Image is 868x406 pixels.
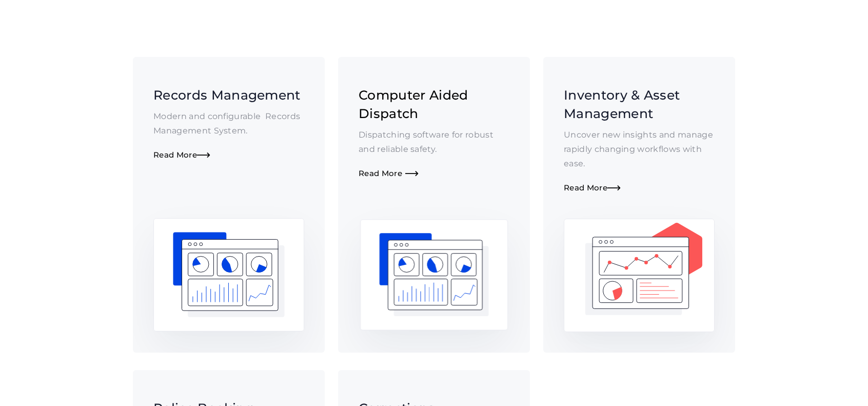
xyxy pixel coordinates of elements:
[133,57,325,353] a: Records ManagementModern and configurable Records Management System.Read More
[197,151,210,160] span: 
[543,57,735,353] a: Inventory & Asset ManagementUncover new insights and manage rapidly changing workflows with ease....
[359,86,509,123] h3: Computer Aided Dispatch
[338,57,530,353] a: Computer Aided DispatchDispatching software for robust and reliable safety.Read More
[359,128,509,157] p: Dispatching software for robust and reliable safety.
[607,184,621,193] span: 
[405,170,419,179] span: 
[694,295,868,406] iframe: Chat Widget
[359,169,509,179] div: Read More
[153,109,304,138] p: Modern and configurable Records Management System.
[153,86,304,104] h3: Records Management
[564,86,715,123] h3: Inventory & Asset Management
[564,183,715,193] div: Read More
[564,128,715,171] p: Uncover new insights and manage rapidly changing workflows with ease.
[153,150,304,160] div: Read More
